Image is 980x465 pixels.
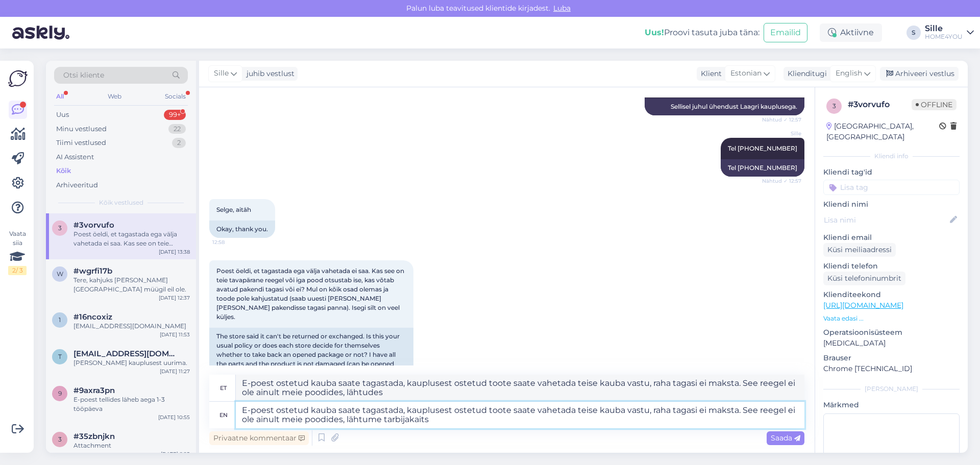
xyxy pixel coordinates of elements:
[645,98,804,115] div: Sellisel juhul ühendust Laagri kauplusega.
[58,435,62,443] span: 3
[73,395,190,413] div: E-poest tellides läheb aega 1-3 tööpäeva
[697,68,722,79] div: Klient
[106,90,124,103] div: Web
[73,322,190,331] div: [EMAIL_ADDRESS][DOMAIN_NAME]
[823,167,960,178] p: Kliendi tag'id
[8,69,28,88] img: Askly Logo
[63,70,104,81] span: Otsi kliente
[57,270,63,278] span: w
[823,384,960,394] div: [PERSON_NAME]
[164,110,186,120] div: 99+
[848,99,912,111] div: # 3vorvufo
[836,68,862,79] span: English
[214,68,229,79] span: Sille
[161,450,190,458] div: [DATE] 9:25
[762,116,801,124] span: Nähtud ✓ 12:57
[73,386,115,395] span: #9axra3pn
[219,406,228,424] div: en
[209,221,275,238] div: Okay, thank you.
[163,90,188,103] div: Socials
[99,198,143,207] span: Kõik vestlused
[820,23,882,42] div: Aktiivne
[550,4,574,13] span: Luba
[721,159,804,177] div: Tel [PHONE_NUMBER]
[771,433,800,443] span: Saada
[159,248,190,256] div: [DATE] 13:38
[823,152,960,161] div: Kliendi info
[8,229,27,275] div: Vaata siia
[56,138,106,148] div: Tiimi vestlused
[823,353,960,363] p: Brauser
[168,124,186,134] div: 22
[645,27,759,39] div: Proovi tasuta juba täna:
[73,276,190,294] div: Tere, kahjuks [PERSON_NAME] [GEOGRAPHIC_DATA] müügil eil ole.
[730,68,762,79] span: Estonian
[73,349,180,358] span: taisi.undrus@gmail.com
[832,102,836,110] span: 3
[906,26,921,40] div: S
[56,152,94,162] div: AI Assistent
[209,328,413,382] div: The store said it can't be returned or exchanged. Is this your usual policy or does each store de...
[8,266,27,275] div: 2 / 3
[220,379,227,397] div: et
[58,389,62,397] span: 9
[56,180,98,190] div: Arhiveeritud
[823,314,960,323] p: Vaata edasi ...
[172,138,186,148] div: 2
[242,68,295,79] div: juhib vestlust
[73,230,190,248] div: Poest öeldi, et tagastada ega välja vahetada ei saa. Kas see on teie tavapärane reegel või iga po...
[73,312,112,322] span: #16ncoxiz
[236,375,804,401] textarea: E-poest ostetud kauba saate tagastada, kauplusest ostetud toote saate vahetada teise kauba vastu,...
[824,214,948,226] input: Lisa nimi
[823,400,960,410] p: Märkmed
[823,338,960,349] p: [MEDICAL_DATA]
[73,221,114,230] span: #3vorvufo
[73,441,190,450] div: Attachment
[823,301,903,310] a: [URL][DOMAIN_NAME]
[236,402,804,428] textarea: E-poest ostetud kauba saate tagastada, kauplusest ostetud toote saate vahetada teise kauba vastu,...
[925,33,963,41] div: HOME4YOU
[912,99,957,110] span: Offline
[73,432,115,441] span: #35zbnjkn
[925,25,974,41] a: SilleHOME4YOU
[823,180,960,195] input: Lisa tag
[823,232,960,243] p: Kliendi email
[160,331,190,338] div: [DATE] 11:53
[925,25,963,33] div: Sille
[209,431,309,445] div: Privaatne kommentaar
[823,289,960,300] p: Klienditeekond
[823,272,905,285] div: Küsi telefoninumbrit
[762,177,801,185] span: Nähtud ✓ 12:57
[212,238,251,246] span: 12:58
[73,358,190,368] div: [PERSON_NAME] kauplusest uurima.
[763,130,801,137] span: Sille
[158,413,190,421] div: [DATE] 10:55
[826,121,939,142] div: [GEOGRAPHIC_DATA], [GEOGRAPHIC_DATA]
[645,28,664,37] b: Uus!
[159,294,190,302] div: [DATE] 12:37
[728,144,797,152] span: Tel [PHONE_NUMBER]
[216,267,406,321] span: Poest öeldi, et tagastada ega välja vahetada ei saa. Kas see on teie tavapärane reegel või iga po...
[823,363,960,374] p: Chrome [TECHNICAL_ID]
[73,266,112,276] span: #wgrfi17b
[160,368,190,375] div: [DATE] 11:27
[880,67,959,81] div: Arhiveeri vestlus
[56,124,107,134] div: Minu vestlused
[56,110,69,120] div: Uus
[58,224,62,232] span: 3
[823,327,960,338] p: Operatsioonisüsteem
[783,68,827,79] div: Klienditugi
[59,316,61,324] span: 1
[764,23,807,42] button: Emailid
[823,261,960,272] p: Kliendi telefon
[823,243,896,257] div: Küsi meiliaadressi
[56,166,71,176] div: Kõik
[58,353,62,360] span: t
[216,206,251,213] span: Selge, aitäh
[823,199,960,210] p: Kliendi nimi
[54,90,66,103] div: All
